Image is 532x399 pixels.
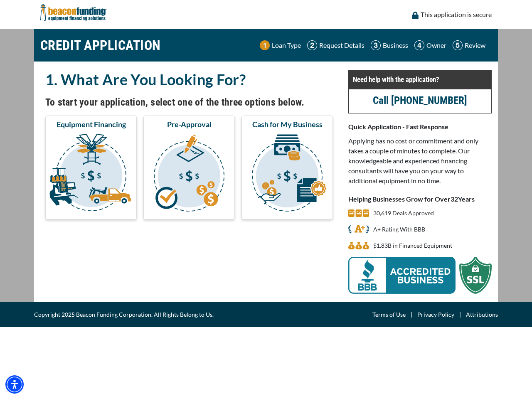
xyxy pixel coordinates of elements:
[454,310,466,320] span: |
[373,208,434,218] p: 30,619 Deals Approved
[45,116,137,219] button: Equipment Financing
[319,40,365,50] p: Request Details
[47,133,135,216] img: Equipment Financing
[34,310,214,320] span: Copyright 2025 Beacon Funding Corporation. All Rights Belong to Us.
[5,375,24,394] div: Accessibility Menu
[406,310,417,320] span: |
[426,40,446,50] p: Owner
[272,40,301,50] p: Loan Type
[260,40,270,50] img: Step 1
[348,257,492,294] img: BBB Acredited Business and SSL Protection
[45,70,333,89] h2: 1. What Are You Looking For?
[252,119,323,129] span: Cash for My Business
[348,122,492,132] p: Quick Application - Fast Response
[45,95,333,109] h4: To start your application, select one of the three options below.
[465,40,485,50] p: Review
[371,40,381,50] img: Step 3
[243,133,331,216] img: Cash for My Business
[453,40,463,50] img: Step 5
[307,40,317,50] img: Step 2
[167,119,212,129] span: Pre-Approval
[412,12,419,19] img: lock icon to convery security
[145,133,233,216] img: Pre-Approval
[373,94,467,106] a: Call [PHONE_NUMBER]
[421,10,492,20] p: This application is secure
[353,74,487,84] p: Need help with the application?
[373,241,452,251] p: $1,827,680,890 in Financed Equipment
[417,310,454,320] a: Privacy Policy
[373,224,425,234] p: A+ Rating With BBB
[466,310,498,320] a: Attributions
[40,33,161,57] h1: CREDIT APPLICATION
[241,116,333,219] button: Cash for My Business
[383,40,408,50] p: Business
[348,136,492,186] p: Applying has no cost or commitment and only takes a couple of minutes to complete. Our knowledgea...
[348,194,492,204] p: Helping Businesses Grow for Over Years
[143,116,235,219] button: Pre-Approval
[57,119,126,129] span: Equipment Financing
[451,195,458,203] span: 32
[372,310,406,320] a: Terms of Use
[414,40,424,50] img: Step 4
